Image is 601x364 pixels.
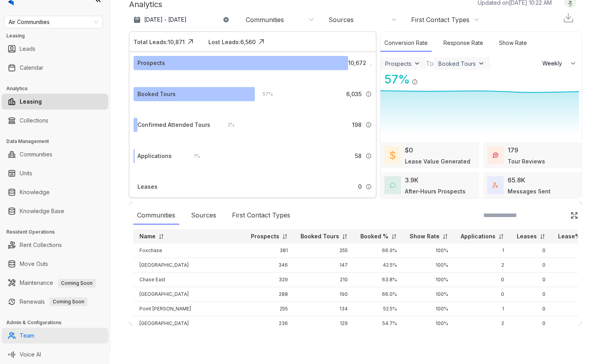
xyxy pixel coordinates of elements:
div: Conversion Rate [380,35,432,52]
td: 1 [454,302,510,316]
td: 54.7% [354,316,403,331]
img: Info [365,91,372,97]
img: Info [412,79,418,85]
div: Communities [133,206,179,225]
h3: Resident Operations [6,228,110,236]
p: Lease% [558,232,581,240]
button: Weekly [538,56,582,71]
li: Communities [2,147,108,162]
td: 190 [294,287,354,302]
div: 1 % [186,152,200,160]
td: 0% [552,258,595,273]
a: Knowledge Base [20,203,64,219]
li: Knowledge [2,184,108,200]
h3: Leasing [6,32,110,39]
td: 0 [454,287,510,302]
li: Leasing [2,94,108,110]
span: 10,672 [348,59,366,67]
td: 100% [403,258,454,273]
td: 0% [552,316,595,331]
td: 0% [552,287,595,302]
a: Collections [20,113,48,128]
td: 288 [245,287,294,302]
span: Weekly [542,59,566,67]
div: Prospects [137,59,165,67]
td: 52.5% [354,302,403,316]
div: Communities [246,15,284,24]
span: Air Communities [9,16,98,28]
img: SearchIcon [554,212,560,219]
a: RenewalsComing Soon [20,294,87,310]
td: 329 [245,273,294,287]
div: Leases [137,182,158,191]
img: sorting [498,234,504,240]
li: Calendar [2,60,108,76]
td: 100% [403,243,454,258]
td: 66.9% [354,243,403,258]
div: Booked Tours [438,60,476,67]
td: 0 [510,273,552,287]
td: 2 [454,258,510,273]
span: 198 [352,121,362,129]
a: Rent Collections [20,237,62,253]
td: 0 [510,258,552,273]
a: Voice AI [20,347,41,362]
h3: Data Management [6,138,110,145]
td: 346 [245,258,294,273]
img: AfterHoursConversations [390,182,395,188]
img: Click Icon [185,36,197,48]
span: Coming Soon [58,279,96,288]
a: Calendar [20,60,43,76]
td: 0 [510,287,552,302]
td: 66.0% [354,287,403,302]
td: 134 [294,302,354,316]
td: 0 [510,316,552,331]
td: 63.8% [354,273,403,287]
img: Info [370,65,372,67]
div: 2 % [220,121,235,129]
td: 129 [294,316,354,331]
div: Messages Sent [508,187,551,195]
img: TotalFum [493,182,498,188]
td: 381 [245,243,294,258]
td: Foxchase [133,243,245,258]
a: Leasing [20,94,42,110]
img: ViewFilterArrow [477,59,485,67]
td: 100% [403,287,454,302]
td: 0 [510,243,552,258]
div: First Contact Types [411,15,469,24]
td: 255 [294,243,354,258]
div: Applications [137,152,172,160]
td: 236 [245,316,294,331]
td: 100% [403,302,454,316]
img: Click Icon [570,212,578,219]
img: ViewFilterArrow [413,59,421,67]
div: Prospects [385,60,412,67]
span: 0 [358,182,362,191]
span: Coming Soon [50,297,87,306]
div: To [426,59,434,68]
td: 210 [294,273,354,287]
img: Click Icon [418,72,430,84]
div: $0 [405,145,413,155]
p: Booked Tours [300,232,339,240]
td: 0% [552,273,595,287]
span: 6,035 [346,90,362,98]
div: 3.9K [405,175,419,185]
td: [GEOGRAPHIC_DATA] [133,316,245,331]
td: [GEOGRAPHIC_DATA] [133,287,245,302]
img: Info [365,184,372,190]
div: After-Hours Prospects [405,187,466,195]
div: 57 % [380,71,410,88]
td: 100% [403,316,454,331]
div: Tour Reviews [508,157,545,165]
img: sorting [342,234,348,240]
img: Download [562,12,574,24]
td: 255 [245,302,294,316]
td: 1 [454,243,510,258]
img: sorting [391,234,397,240]
img: Info [365,122,372,128]
li: Renewals [2,294,108,310]
li: Maintenance [2,275,108,291]
li: Rent Collections [2,237,108,253]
